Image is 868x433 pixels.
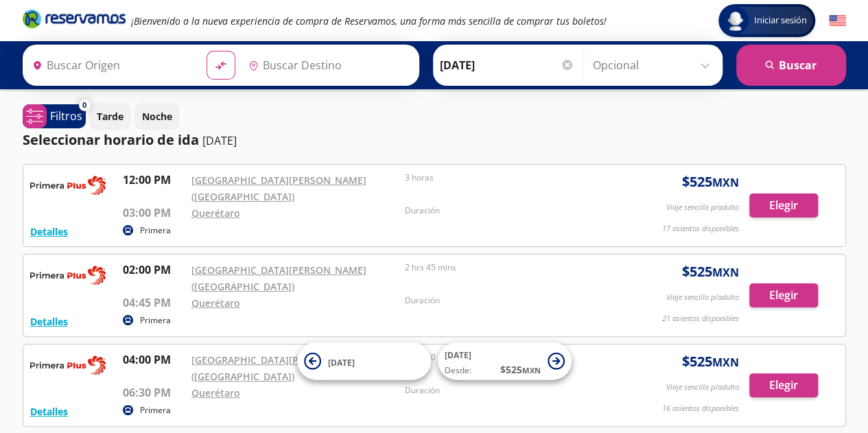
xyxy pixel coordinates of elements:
[405,261,612,274] p: 2 hrs 45 mins
[123,384,185,401] p: 06:30 PM
[829,12,846,30] button: English
[89,103,131,130] button: Tarde
[50,108,82,124] p: Filtros
[30,224,68,239] button: Detalles
[140,224,171,237] p: Primera
[749,283,818,307] button: Elegir
[243,48,412,82] input: Buscar Destino
[682,351,739,372] span: $ 525
[712,265,739,280] small: MXN
[328,356,355,368] span: [DATE]
[123,261,185,278] p: 02:00 PM
[662,313,739,325] p: 21 asientos disponibles
[405,384,612,397] p: Duración
[191,353,366,383] a: [GEOGRAPHIC_DATA][PERSON_NAME] ([GEOGRAPHIC_DATA])
[438,342,572,380] button: [DATE]Desde:$525MXN
[30,314,68,329] button: Detalles
[712,175,739,190] small: MXN
[202,132,237,149] p: [DATE]
[30,404,68,419] button: Detalles
[445,349,471,361] span: [DATE]
[123,351,185,368] p: 04:00 PM
[662,403,739,414] p: 16 asientos disponibles
[405,294,612,307] p: Duración
[123,204,185,221] p: 03:00 PM
[82,100,86,111] span: 0
[405,172,612,184] p: 3 horas
[662,223,739,235] p: 17 asientos disponibles
[682,172,739,192] span: $ 525
[405,204,612,217] p: Duración
[440,48,574,82] input: Elegir Fecha
[191,264,366,293] a: [GEOGRAPHIC_DATA][PERSON_NAME] ([GEOGRAPHIC_DATA])
[134,103,180,130] button: Noche
[593,48,716,82] input: Opcional
[749,14,812,27] span: Iniciar sesión
[736,45,846,86] button: Buscar
[30,351,106,379] img: RESERVAMOS
[522,365,541,375] small: MXN
[191,296,240,309] a: Querétaro
[123,294,185,311] p: 04:45 PM
[23,8,126,29] i: Brand Logo
[140,404,171,417] p: Primera
[191,207,240,220] a: Querétaro
[500,362,541,377] span: $ 525
[666,292,739,303] p: Viaje sencillo p/adulto
[123,172,185,188] p: 12:00 PM
[749,373,818,397] button: Elegir
[23,130,199,150] p: Seleccionar horario de ida
[30,172,106,199] img: RESERVAMOS
[23,8,126,33] a: Brand Logo
[27,48,196,82] input: Buscar Origen
[23,104,86,128] button: 0Filtros
[682,261,739,282] span: $ 525
[142,109,172,124] p: Noche
[445,364,471,377] span: Desde:
[297,342,431,380] button: [DATE]
[191,174,366,203] a: [GEOGRAPHIC_DATA][PERSON_NAME] ([GEOGRAPHIC_DATA])
[666,202,739,213] p: Viaje sencillo p/adulto
[131,14,607,27] em: ¡Bienvenido a la nueva experiencia de compra de Reservamos, una forma más sencilla de comprar tus...
[97,109,124,124] p: Tarde
[191,386,240,399] a: Querétaro
[749,194,818,218] button: Elegir
[30,261,106,289] img: RESERVAMOS
[666,382,739,393] p: Viaje sencillo p/adulto
[140,314,171,327] p: Primera
[712,355,739,370] small: MXN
